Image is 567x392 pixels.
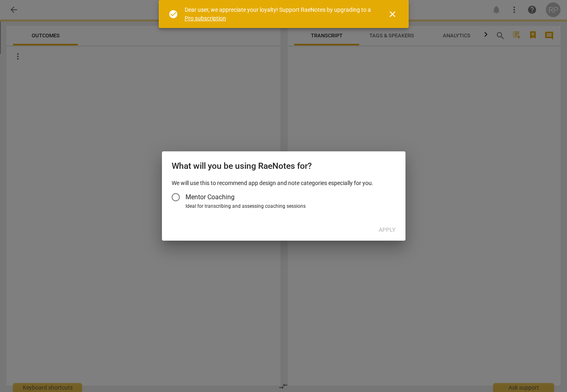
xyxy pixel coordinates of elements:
[185,203,393,210] div: Ideal for transcribing and assessing coaching sessions
[172,161,396,171] h2: What will you be using RaeNotes for?
[168,9,178,19] span: check_circle
[388,9,397,19] span: close
[185,6,373,22] div: Dear user, we appreciate your loyalty! Support RaeNotes by upgrading to a
[172,179,396,187] p: We will use this to recommend app design and note categories especially for you.
[185,15,226,22] a: Pro subscription
[185,192,235,202] span: Mentor Coaching
[383,4,402,24] button: Close
[172,187,396,210] div: Account type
